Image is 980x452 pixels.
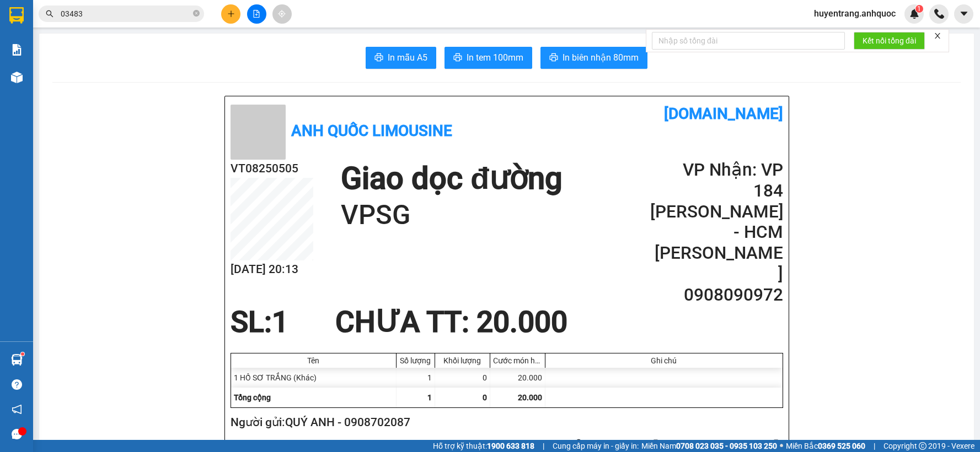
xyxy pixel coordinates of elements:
[427,393,432,402] span: 1
[12,429,22,439] span: message
[874,440,875,452] span: |
[399,356,432,365] div: Số lượng
[11,72,23,83] img: warehouse-icon
[786,440,865,452] span: Miền Bắc
[553,440,639,452] span: Cung cấp máy in - giấy in:
[21,352,24,356] sup: 1
[917,5,921,13] span: 1
[272,305,288,339] span: 1
[11,354,23,366] img: warehouse-icon
[909,9,919,19] img: icon-new-feature
[641,440,777,452] span: Miền Nam
[397,368,435,388] div: 1
[934,9,944,19] img: phone-icon
[234,393,271,402] span: Tổng cộng
[818,442,865,450] strong: 0369 525 060
[483,393,487,402] span: 0
[915,5,923,13] sup: 1
[453,53,462,63] span: printer
[780,444,783,448] span: ⚪️
[253,10,260,18] span: file-add
[664,105,783,123] b: [DOMAIN_NAME]
[12,404,22,415] span: notification
[231,368,397,388] div: 1 HỒ SƠ TRẮNG (Khác)
[854,32,925,50] button: Kết nối tổng đài
[341,160,563,198] h1: Giao dọc đường
[388,51,427,64] span: In mẫu A5
[919,442,927,450] span: copyright
[676,442,777,450] strong: 0708 023 035 - 0935 103 250
[805,7,904,20] span: huyentrang.anhquoc
[366,47,436,69] button: printerIn mẫu A5
[543,440,544,452] span: |
[11,44,23,56] img: solution-icon
[487,442,534,450] strong: 1900 633 818
[278,10,286,18] span: aim
[46,10,53,18] span: search
[650,285,783,306] h2: 0908090972
[540,47,647,69] button: printerIn biên nhận 80mm
[863,35,916,47] span: Kết nối tổng đài
[438,356,487,365] div: Khối lượng
[959,9,969,19] span: caret-down
[435,368,490,388] div: 0
[231,260,313,279] h2: [DATE] 20:13
[445,47,532,69] button: printerIn tem 100mm
[548,356,780,365] div: Ghi chú
[433,440,534,452] span: Hỗ trợ kỹ thuật:
[341,198,563,233] h1: VPSG
[9,7,24,24] img: logo-vxr
[231,305,272,339] span: SL:
[493,356,542,365] div: Cước món hàng
[227,10,235,18] span: plus
[231,160,313,178] h2: VT08250505
[329,306,574,339] div: CHƯA TT : 20.000
[221,4,240,24] button: plus
[934,32,941,40] span: close
[549,53,558,63] span: printer
[490,368,545,388] div: 20.000
[61,8,191,20] input: Tìm tên, số ĐT hoặc mã đơn
[247,4,266,24] button: file-add
[291,122,452,140] b: Anh Quốc Limousine
[467,51,523,64] span: In tem 100mm
[12,379,22,390] span: question-circle
[954,4,973,24] button: caret-down
[272,4,292,24] button: aim
[193,10,200,17] span: close-circle
[231,413,779,432] h2: Người gửi: QUÝ ANH - 0908702087
[650,160,783,243] h2: VP Nhận: VP 184 [PERSON_NAME] - HCM
[193,9,200,19] span: close-circle
[652,32,845,50] input: Nhập số tổng đài
[563,51,639,64] span: In biên nhận 80mm
[374,53,383,63] span: printer
[650,243,783,285] h2: [PERSON_NAME]
[234,356,393,365] div: Tên
[518,393,542,402] span: 20.000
